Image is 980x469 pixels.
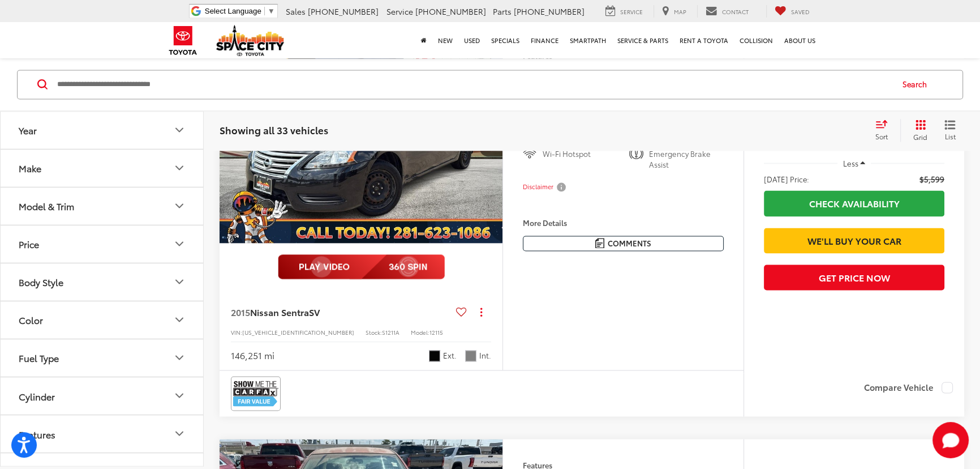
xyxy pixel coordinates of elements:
[722,7,749,16] span: Contact
[523,182,553,191] span: Disclaimer
[543,148,618,169] span: Wi-Fi Hotspot
[1,187,204,224] button: Model & TrimModel & Trim
[766,5,818,18] a: My Saved Vehicles
[654,5,695,18] a: Map
[309,305,320,318] span: SV
[764,228,944,253] a: We'll Buy Your Car
[1,150,204,186] button: MakeMake
[479,350,491,361] span: Int.
[173,313,186,326] div: Color
[471,302,491,322] button: Actions
[233,378,278,408] img: View CARFAX report
[173,123,186,137] div: Year
[231,305,250,318] span: 2015
[162,22,204,59] img: Toyota
[485,22,525,58] a: Specials
[465,350,476,361] span: Gray
[250,305,309,318] span: Nissan Sentra
[205,7,275,15] a: Select Language​
[779,22,821,58] a: About Us
[308,6,379,17] span: [PHONE_NUMBER]
[56,71,892,98] input: Search by Make, Model, or Keyword
[278,254,445,279] img: full motion video
[764,190,944,216] a: Check Availability
[220,123,328,137] span: Showing all 33 vehicles
[1,301,204,338] button: ColorColor
[932,422,969,458] button: Toggle Chat Window
[443,350,457,361] span: Ext.
[382,328,399,336] span: S1211A
[19,163,41,173] div: Make
[480,308,482,317] span: dropdown dots
[19,238,39,249] div: Price
[231,306,452,318] a: 2015Nissan SentraSV
[944,131,956,141] span: List
[919,173,944,185] span: $5,599
[523,461,724,468] h4: Features
[173,199,186,212] div: Model & Trim
[493,6,512,17] span: Parts
[620,7,643,16] span: Service
[173,427,186,440] div: Features
[674,22,734,58] a: Rent a Toyota
[697,5,757,18] a: Contact
[173,389,186,402] div: Cylinder
[173,237,186,250] div: Price
[173,275,186,288] div: Body Style
[366,328,382,336] span: Stock:
[268,7,275,15] span: ▼
[595,238,604,248] img: Comments
[19,390,55,401] div: Cylinder
[936,119,964,142] button: List View
[864,382,953,393] label: Compare Vehicle
[564,22,612,58] a: SmartPath
[1,225,204,262] button: PricePrice
[19,428,55,439] div: Features
[173,161,186,174] div: Make
[607,238,651,249] span: Comments
[242,328,354,336] span: [US_VEHICLE_IDENTIFICATION_NUMBER]
[264,7,265,15] span: ​
[648,148,724,169] span: Emergency Brake Assist
[415,6,486,17] span: [PHONE_NUMBER]
[837,153,871,173] button: Less
[1,263,204,300] button: Body StyleBody Style
[525,22,564,58] a: Finance
[734,22,779,58] a: Collision
[674,7,686,16] span: Map
[429,350,440,361] span: Super Black
[875,131,888,141] span: Sort
[432,22,458,58] a: New
[386,6,413,17] span: Service
[612,22,674,58] a: Service & Parts
[429,328,443,336] span: 12115
[173,351,186,364] div: Fuel Type
[231,349,274,362] div: 146,251 mi
[892,70,943,99] button: Search
[900,119,936,142] button: Grid View
[764,265,944,290] button: Get Price Now
[1,339,204,376] button: Fuel TypeFuel Type
[870,119,900,142] button: Select sort value
[843,158,858,168] span: Less
[514,6,584,17] span: [PHONE_NUMBER]
[19,125,37,135] div: Year
[913,132,927,142] span: Grid
[523,236,724,251] button: Comments
[932,422,969,458] svg: Start Chat
[19,314,43,325] div: Color
[205,7,261,15] span: Select Language
[415,22,432,58] a: Home
[1,377,204,414] button: CylinderCylinder
[216,25,284,56] img: Space City Toyota
[523,219,724,227] h4: More Details
[19,276,63,287] div: Body Style
[231,328,242,336] span: VIN:
[286,6,306,17] span: Sales
[411,328,429,336] span: Model:
[1,112,204,148] button: YearYear
[458,22,485,58] a: Used
[791,7,810,16] span: Saved
[19,201,74,211] div: Model & Trim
